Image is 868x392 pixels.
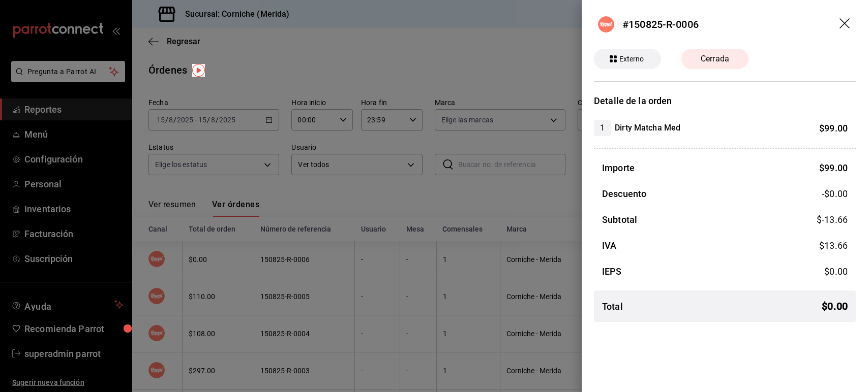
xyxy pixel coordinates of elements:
[840,18,852,30] button: drag
[192,64,205,77] img: Tooltip marker
[602,187,646,201] h3: Descuento
[615,54,648,64] span: Externo
[602,300,623,313] h3: Total
[817,214,848,225] span: $ -13.66
[602,265,622,278] h3: IEPS
[602,213,637,226] h3: Subtotal
[824,266,848,277] span: $ 0.00
[822,187,848,201] span: -$0.00
[602,239,616,252] h3: IVA
[622,17,699,32] div: #150825-R-0006
[594,94,856,108] h3: Detalle de la orden
[594,122,611,134] span: 1
[615,122,680,134] h4: Dirty Matcha Med
[695,53,735,65] span: Cerrada
[602,161,635,175] h3: Importe
[819,123,848,134] span: $ 99.00
[819,240,848,251] span: $ 13.66
[822,299,848,314] span: $ 0.00
[819,162,848,173] span: $ 99.00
